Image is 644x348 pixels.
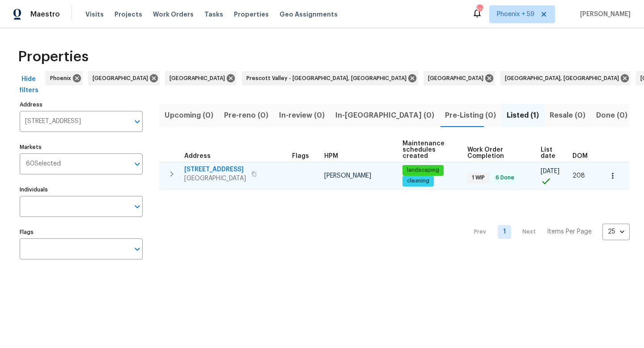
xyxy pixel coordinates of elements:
[402,140,452,159] span: Maintenance schedules created
[165,109,213,122] span: Upcoming (0)
[85,10,104,19] span: Visits
[184,174,246,183] span: [GEOGRAPHIC_DATA]
[184,165,246,174] span: [STREET_ADDRESS]
[498,225,511,239] a: Goto page 1
[466,195,630,268] nav: Pagination Navigation
[279,109,325,122] span: In-review (0)
[505,74,623,83] span: [GEOGRAPHIC_DATA], [GEOGRAPHIC_DATA]
[234,10,269,19] span: Properties
[204,11,223,17] span: Tasks
[224,109,268,122] span: Pre-reno (0)
[292,153,309,159] span: Flags
[20,102,143,107] label: Address
[153,10,194,19] span: Work Orders
[507,109,539,122] span: Listed (1)
[30,10,60,19] span: Maestro
[18,74,39,96] span: Hide filters
[131,243,144,255] button: Open
[550,109,585,122] span: Resale (0)
[467,147,526,159] span: Work Order Completion
[20,144,143,150] label: Markets
[403,177,433,185] span: cleaning
[93,74,152,83] span: [GEOGRAPHIC_DATA]
[246,74,410,83] span: Prescott Valley - [GEOGRAPHIC_DATA], [GEOGRAPHIC_DATA]
[428,74,487,83] span: [GEOGRAPHIC_DATA]
[500,71,631,85] div: [GEOGRAPHIC_DATA], [GEOGRAPHIC_DATA]
[324,173,371,179] span: [PERSON_NAME]
[445,109,496,122] span: Pre-Listing (0)
[20,187,143,192] label: Individuals
[497,10,534,19] span: Phoenix + 59
[131,200,144,213] button: Open
[596,109,627,122] span: Done (0)
[424,71,495,85] div: [GEOGRAPHIC_DATA]
[26,160,61,168] span: 60 Selected
[242,71,418,85] div: Prescott Valley - [GEOGRAPHIC_DATA], [GEOGRAPHIC_DATA]
[468,174,488,182] span: 1 WIP
[14,71,43,98] button: Hide filters
[20,229,143,235] label: Flags
[131,158,144,170] button: Open
[576,10,631,19] span: [PERSON_NAME]
[602,220,630,243] div: 25
[403,166,443,174] span: landscaping
[572,173,585,179] span: 208
[324,153,338,159] span: HPM
[165,71,237,85] div: [GEOGRAPHIC_DATA]
[50,74,75,83] span: Phoenix
[492,174,518,182] span: 6 Done
[169,74,229,83] span: [GEOGRAPHIC_DATA]
[46,71,83,85] div: Phoenix
[547,227,592,236] p: Items Per Page
[280,10,338,19] span: Geo Assignments
[476,5,483,14] div: 518
[114,10,142,19] span: Projects
[541,147,557,159] span: List date
[88,71,160,85] div: [GEOGRAPHIC_DATA]
[335,109,434,122] span: In-[GEOGRAPHIC_DATA] (0)
[131,115,144,128] button: Open
[184,153,211,159] span: Address
[541,168,559,174] span: [DATE]
[572,153,588,159] span: DOM
[18,52,89,61] span: Properties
